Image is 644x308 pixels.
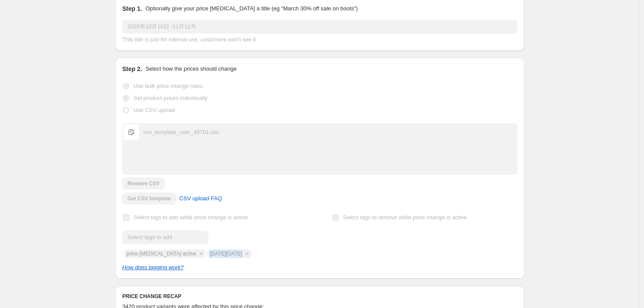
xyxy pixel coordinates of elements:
[122,36,256,43] span: This title is just for internal use, customers won't see it
[133,95,207,101] span: Set product prices individually
[122,230,208,244] input: Select tags to add
[122,264,183,271] a: How does tagging work?
[133,83,202,89] span: Use bulk price change rules
[133,107,175,113] span: Use CSV upload
[174,192,227,205] a: CSV upload FAQ
[180,194,222,203] span: CSV upload FAQ
[122,4,142,13] h2: Step 1.
[146,4,358,13] p: Optionally give your price [MEDICAL_DATA] a title (eg "March 30% off sale on boots")
[343,214,467,221] span: Select tags to remove while price change is active
[122,20,517,34] input: 30% off holiday sale
[146,65,237,73] p: Select how the prices should change
[122,65,142,73] h2: Step 2.
[143,128,219,137] div: csv_template_user_48701.csv
[122,293,517,300] h6: PRICE CHANGE RECAP
[133,214,248,221] span: Select tags to add while price change is active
